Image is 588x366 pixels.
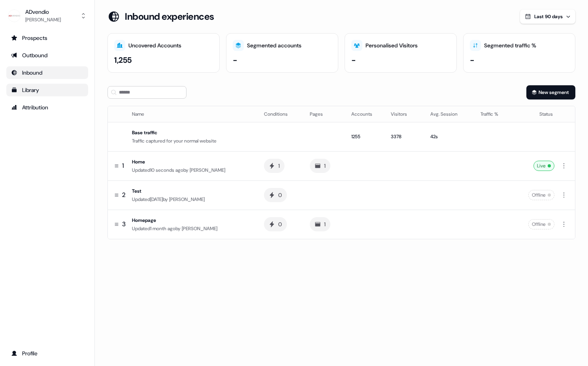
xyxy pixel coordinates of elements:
a: Go to Inbound [6,66,88,79]
div: Base traffic [132,129,251,137]
div: Segmented accounts [247,41,302,50]
th: Accounts [345,106,384,122]
div: Updated 10 seconds ago by [132,166,251,174]
div: - [470,54,475,66]
th: Name [129,106,258,122]
a: Go to templates [6,84,88,96]
div: Offline [528,190,554,200]
div: Test [132,187,251,195]
th: Avg. Session [424,106,474,122]
a: Go to outbound experience [6,49,88,62]
span: [PERSON_NAME] [169,196,205,203]
th: Pages [303,106,345,122]
h3: Inbound experiences [125,11,214,23]
div: Personalised Visitors [366,41,418,50]
div: - [233,54,237,66]
div: Segmented traffic % [484,41,536,50]
span: 1 [122,161,124,170]
button: New segment [526,85,575,99]
div: 42s [430,133,468,141]
div: Prospects [11,34,83,42]
div: Updated [DATE] by [132,195,251,203]
div: 1 [278,162,280,170]
a: Go to prospects [6,32,88,44]
span: [PERSON_NAME] [190,167,225,173]
div: 1255 [351,133,378,141]
div: Profile [11,349,83,357]
div: Library [11,86,83,94]
button: 1 [310,159,330,173]
div: Homepage [132,216,251,224]
span: Last 90 days [534,13,563,20]
div: Inbound [11,69,83,77]
div: 1,255 [114,54,132,66]
button: 1 [264,159,285,173]
div: Status [519,110,553,118]
a: Go to attribution [6,101,88,114]
span: 3 [122,220,126,229]
div: Attribution [11,103,83,111]
div: Home [132,158,251,166]
div: 1 [324,162,326,170]
div: Outbound [11,51,83,59]
div: 3378 [391,133,418,141]
button: ADvendio[PERSON_NAME] [6,6,88,25]
span: 2 [122,191,126,199]
div: ADvendio [25,8,61,16]
div: Offline [528,219,554,229]
button: 1 [310,217,330,231]
th: Conditions [258,106,303,122]
div: 0 [278,191,282,199]
div: 1 [324,220,326,228]
a: Go to profile [6,347,88,360]
div: Traffic captured for your normal website [132,137,251,145]
th: Visitors [384,106,424,122]
th: Traffic % [474,106,513,122]
div: [PERSON_NAME] [25,16,61,24]
div: Uncovered Accounts [128,41,181,50]
div: - [351,54,356,66]
div: Updated 1 month ago by [132,225,251,233]
div: Live [533,161,554,171]
div: 0 [278,220,282,228]
span: [PERSON_NAME] [182,225,217,232]
button: Last 90 days [520,9,575,24]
